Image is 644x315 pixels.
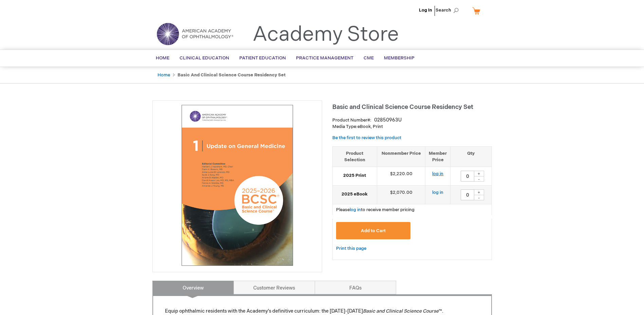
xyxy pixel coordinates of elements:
[474,176,484,182] div: -
[156,104,318,266] img: Basic and Clinical Science Course Residency Set
[152,281,234,294] a: Overview
[336,207,415,212] span: Please to receive member pricing
[336,172,373,179] strong: 2025 Print
[377,167,425,186] td: $2,220.00
[364,55,374,61] span: CME
[332,124,492,130] p: eBook, Print
[332,124,357,129] strong: Media Type:
[332,135,401,141] a: Be the first to review this product
[436,3,461,17] span: Search
[432,190,443,195] a: log in
[474,195,484,200] div: -
[377,146,425,167] th: Nonmember Price
[350,207,361,212] a: log in
[253,22,399,47] a: Academy Store
[384,55,415,61] span: Membership
[450,146,492,167] th: Qty
[332,117,371,123] strong: Product Number
[158,72,170,78] a: Home
[374,117,402,124] div: 02850963U
[461,189,474,200] input: Qty
[425,146,450,167] th: Member Price
[156,55,169,61] span: Home
[336,244,366,253] a: Print this page
[178,72,286,78] strong: Basic and Clinical Science Course Residency Set
[336,222,411,239] button: Add to Cart
[474,171,484,177] div: +
[377,186,425,204] td: $2,070.00
[333,146,377,167] th: Product Selection
[180,55,229,61] span: Clinical Education
[332,104,473,111] span: Basic and Clinical Science Course Residency Set
[363,308,439,314] em: Basic and Clinical Science Course
[315,281,396,294] a: FAQs
[474,189,484,195] div: +
[234,281,315,294] a: Customer Reviews
[461,171,474,182] input: Qty
[296,55,353,61] span: Practice Management
[361,228,386,234] span: Add to Cart
[336,191,373,198] strong: 2025 eBook
[239,55,286,61] span: Patient Education
[419,7,432,13] a: Log In
[432,171,443,177] a: log in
